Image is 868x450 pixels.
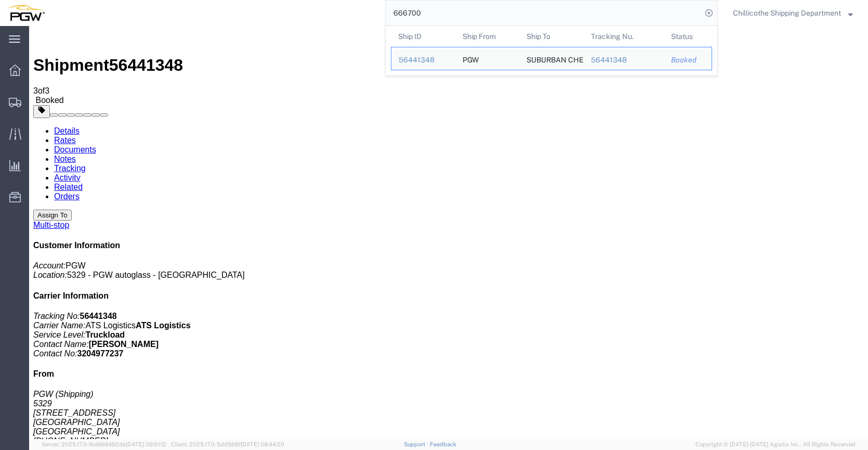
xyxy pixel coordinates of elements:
[430,441,456,447] a: Feedback
[4,286,51,294] i: Tracking No:
[171,441,284,447] span: Client: 2025.17.0-5dd568f
[60,314,129,323] b: [PERSON_NAME]
[527,47,576,70] div: SUBURBAN CHEVROLET
[56,295,107,304] span: ATS Logistics
[732,7,853,19] button: Chillicothe Shipping Department
[25,100,50,109] a: Details
[126,441,166,447] span: [DATE] 09:51:12
[4,295,56,304] i: Carrier Name:
[4,401,91,410] span: [GEOGRAPHIC_DATA]
[107,295,162,304] b: ATS Logistics
[4,343,835,353] h4: From
[463,47,479,70] div: PGW
[25,157,54,165] a: Related
[4,304,57,313] i: Service Level:
[25,110,47,119] a: Rates
[4,314,60,323] i: Contact Name:
[591,55,657,66] div: 56441348
[80,30,154,48] span: 56441348
[733,7,841,19] span: Chillicothe Shipping Department
[29,26,868,439] iframe: FS Legacy Container
[386,1,702,25] input: Search for shipment number, reference number
[4,323,48,332] i: Contact No:
[391,26,455,47] th: Ship ID
[25,147,51,156] a: Activity
[25,166,50,175] a: Orders
[25,119,67,128] a: Documents
[48,323,94,332] b: 3204977237
[4,195,40,203] a: Multi-stop
[4,245,38,253] i: Location:
[4,184,43,195] button: Assign To
[4,60,9,69] span: 3
[4,364,835,429] address: PGW (Shipping) 5329 [STREET_ADDRESS] [GEOGRAPHIC_DATA] [PHONE_NUMBER] [EMAIL_ADDRESS][DOMAIN_NAME]
[36,235,56,244] span: PGW
[57,304,96,313] b: Truckload
[4,60,835,70] div: of
[695,440,856,449] span: Copyright © [DATE]-[DATE] Agistix Inc., All Rights Reserved
[51,286,88,294] b: 56441348
[25,138,57,147] a: Tracking
[584,26,664,47] th: Tracking Nu.
[4,215,835,224] h4: Customer Information
[241,441,284,447] span: [DATE] 08:44:20
[4,265,835,275] h4: Carrier Information
[455,26,520,47] th: Ship From
[7,5,45,21] img: logo
[4,235,36,244] i: Account:
[42,441,166,447] span: Server: 2025.17.0-16a969492de
[391,26,717,75] table: Search Results
[399,55,448,66] div: 56441348
[16,60,20,69] span: 3
[6,70,34,79] span: Booked
[404,441,430,447] a: Support
[664,26,712,47] th: Status
[671,55,704,66] div: Booked
[519,26,584,47] th: Ship To
[25,128,47,137] a: Notes
[4,235,835,254] p: 5329 - PGW autoglass - [GEOGRAPHIC_DATA]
